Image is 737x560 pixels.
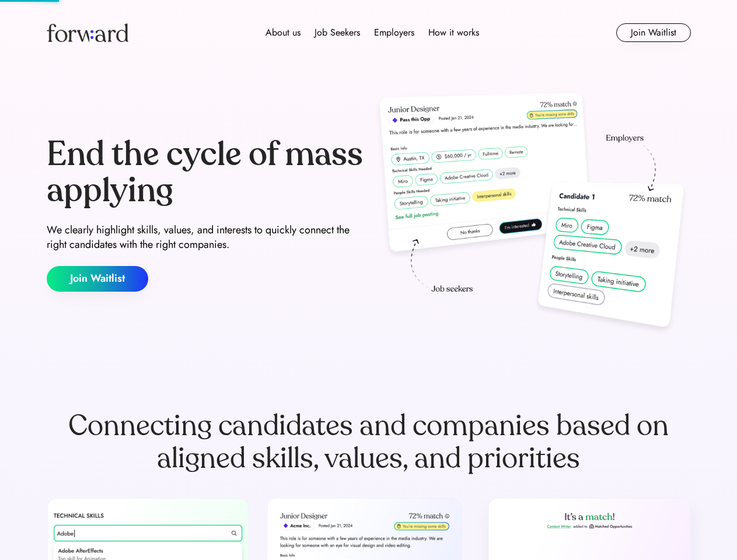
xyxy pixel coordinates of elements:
div: Connecting candidates and companies based on aligned skills, values, and priorities [47,409,691,475]
div: Job Seekers [315,26,360,40]
div: How it works [428,26,479,40]
button: Join Waitlist [47,266,148,292]
div: We clearly highlight skills, values, and interests to quickly connect the right candidates with t... [47,223,364,252]
div: Employers [374,26,414,40]
div: About us [266,26,301,40]
div: End the cycle of mass applying [47,136,364,208]
button: Join Waitlist [616,23,691,42]
img: Forward logo [47,23,128,42]
img: hero-image.png [373,89,691,339]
